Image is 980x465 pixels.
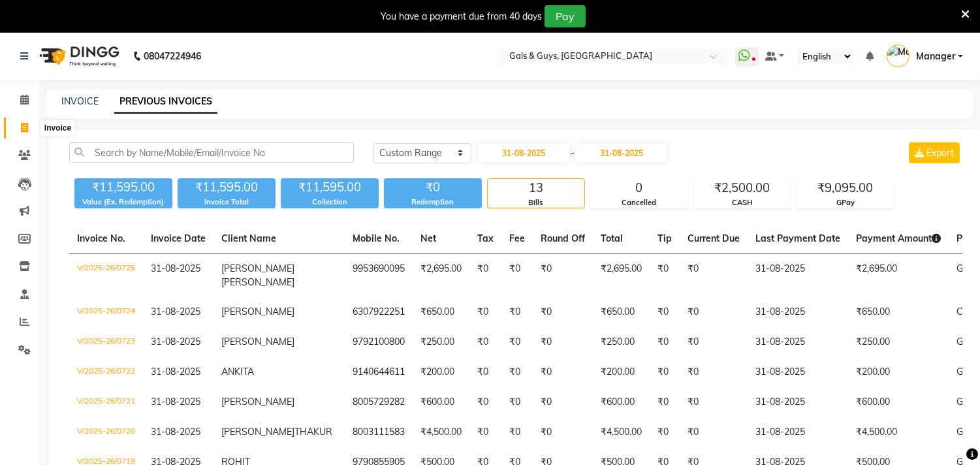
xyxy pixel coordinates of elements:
span: Invoice No. [77,232,125,244]
button: Export [909,142,960,163]
td: V/2025-26/0720 [69,417,143,447]
td: ₹250.00 [413,327,469,357]
input: Search by Name/Mobile/Email/Invoice No [69,142,354,163]
td: ₹650.00 [413,297,469,327]
img: logo [33,38,123,74]
span: Payment Amount [856,232,941,244]
td: ₹0 [501,254,533,298]
td: 31-08-2025 [748,297,848,327]
span: Tax [477,232,494,244]
b: 08047224946 [144,38,201,74]
a: INVOICE [61,95,99,107]
td: ₹0 [650,387,680,417]
span: Net [420,232,436,244]
td: ₹600.00 [413,387,469,417]
td: ₹0 [650,327,680,357]
span: [PERSON_NAME] [221,396,294,408]
td: ₹0 [501,387,533,417]
td: ₹200.00 [593,357,650,387]
div: Invoice [41,120,74,136]
div: Value (Ex. Redemption) [74,197,172,208]
td: ₹0 [533,387,593,417]
span: 31-08-2025 [151,426,200,438]
span: GPay [956,263,979,274]
span: 31-08-2025 [151,306,200,317]
div: CASH [694,197,791,208]
button: Pay [545,5,586,27]
span: GPay [956,426,979,438]
span: 31-08-2025 [151,396,200,408]
span: 31-08-2025 [151,366,200,377]
td: ₹0 [501,297,533,327]
td: ₹0 [469,387,501,417]
span: Total [601,232,623,244]
td: ₹0 [680,357,748,387]
td: ₹650.00 [848,297,949,327]
td: 31-08-2025 [748,387,848,417]
td: ₹250.00 [848,327,949,357]
span: [PERSON_NAME] [221,336,294,347]
span: Fee [509,232,525,244]
span: Export [926,147,954,159]
td: ₹200.00 [848,357,949,387]
td: ₹0 [533,254,593,298]
span: [PERSON_NAME] [221,263,294,274]
span: 31-08-2025 [151,336,200,347]
div: ₹0 [384,178,482,197]
span: Last Payment Date [755,232,840,244]
div: Bills [488,197,584,208]
td: ₹250.00 [593,327,650,357]
td: ₹0 [650,297,680,327]
td: 6307922251 [345,297,413,327]
td: ₹200.00 [413,357,469,387]
td: V/2025-26/0725 [69,254,143,298]
td: ₹0 [533,357,593,387]
td: ₹0 [650,417,680,447]
span: THAKUR [294,426,332,438]
div: ₹9,095.00 [797,179,894,197]
span: [PERSON_NAME] [221,276,294,288]
td: V/2025-26/0723 [69,327,143,357]
span: Current Due [688,232,740,244]
div: ₹11,595.00 [178,178,276,197]
td: 8005729282 [345,387,413,417]
td: ₹0 [501,417,533,447]
div: You have a payment due from 40 days [381,10,542,24]
td: ₹0 [469,254,501,298]
td: ₹2,695.00 [848,254,949,298]
span: 31-08-2025 [151,263,200,274]
span: Invoice Date [151,232,206,244]
td: ₹0 [650,357,680,387]
td: 9953690095 [345,254,413,298]
td: ₹0 [680,297,748,327]
td: ₹600.00 [593,387,650,417]
div: Invoice Total [178,197,276,208]
a: PREVIOUS INVOICES [114,90,217,114]
div: GPay [797,197,894,208]
div: Redemption [384,197,482,208]
div: 0 [591,179,688,197]
div: 13 [488,179,584,197]
td: ₹0 [533,297,593,327]
td: ₹0 [469,327,501,357]
td: V/2025-26/0724 [69,297,143,327]
td: ₹4,500.00 [848,417,949,447]
span: Round Off [541,232,585,244]
span: - [571,146,575,160]
td: ₹0 [469,297,501,327]
td: ₹0 [501,327,533,357]
span: [PERSON_NAME] [221,426,294,438]
td: 31-08-2025 [748,357,848,387]
td: 31-08-2025 [748,327,848,357]
span: Mobile No. [353,232,400,244]
input: Start Date [478,144,569,162]
div: ₹11,595.00 [74,178,172,197]
div: Cancelled [591,197,688,208]
td: ₹2,695.00 [593,254,650,298]
td: 9140644611 [345,357,413,387]
td: ₹0 [533,327,593,357]
td: 9792100800 [345,327,413,357]
td: ₹0 [680,254,748,298]
span: GPay [956,366,979,377]
span: Tip [657,232,672,244]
